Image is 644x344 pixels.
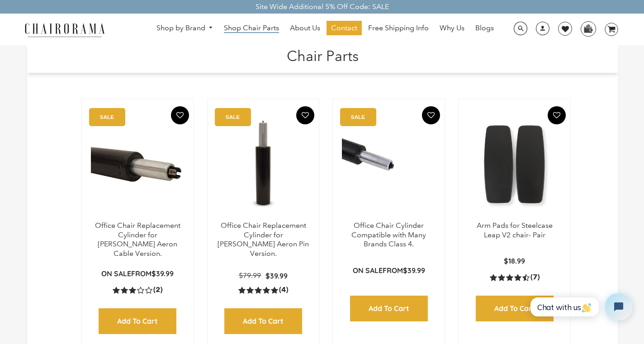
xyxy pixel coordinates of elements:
[101,269,131,278] strong: On Sale
[331,24,357,33] span: Contact
[95,221,180,258] a: Office Chair Replacement Cylinder for [PERSON_NAME] Aeron Cable Version.
[296,106,314,124] button: Add To Wishlist
[91,108,185,221] img: Office Chair Replacement Cylinder for Herman Miller Aeron Cable Version. - chairorama
[530,273,540,282] span: (7)
[476,296,554,321] input: Add to Cart
[440,24,464,33] span: Why Us
[171,106,189,124] button: Add To Wishlist
[224,24,279,33] span: Shop Chair Parts
[36,45,609,65] h1: Chair Parts
[113,285,162,295] a: 3.0 rating (2 votes)
[327,21,362,35] a: Contact
[368,24,429,33] span: Free Shipping Info
[224,308,302,334] input: Add to Cart
[475,24,494,33] span: Blogs
[353,266,383,275] strong: On Sale
[435,21,469,35] a: Why Us
[581,22,595,35] img: WhatsApp_Image_2024-07-12_at_16.23.01.webp
[468,108,561,221] a: Arm Pads for Steelcase Leap V2 chair- Pair - chairorama Arm Pads for Steelcase Leap V2 chair- Pai...
[219,21,284,35] a: Shop Chair Parts
[19,22,110,38] img: chairorama
[99,308,176,334] input: Add to Cart
[152,269,174,278] span: $39.99
[342,108,436,221] a: Office Chair Cylinder Compatible with Many Brands Class 4. - chairorama Office Chair Cylinder Com...
[217,108,310,221] a: Office Chair Replacement Cylinder for Herman Miller Aeron Pin Version. - chairorama Office Chair ...
[148,21,502,38] nav: DesktopNavigation
[265,271,288,280] span: $39.99
[238,285,288,295] a: 5.0 rating (4 votes)
[548,106,566,124] button: Add To Wishlist
[239,271,261,280] span: $79.99
[285,21,325,35] a: About Us
[226,114,240,120] text: SALE
[364,21,433,35] a: Free Shipping Info
[477,221,553,239] a: Arm Pads for Steelcase Leap V2 chair- Pair
[351,114,365,120] text: SALE
[504,256,525,265] span: $18.99
[521,286,640,328] iframe: Tidio Chat
[422,106,440,124] button: Add To Wishlist
[152,21,218,35] a: Shop by Brand
[468,108,561,221] img: Arm Pads for Steelcase Leap V2 chair- Pair - chairorama
[100,114,114,120] text: SALE
[403,266,425,275] span: $39.99
[217,108,310,221] img: Office Chair Replacement Cylinder for Herman Miller Aeron Pin Version. - chairorama
[218,221,309,258] a: Office Chair Replacement Cylinder for [PERSON_NAME] Aeron Pin Version.
[471,21,498,35] a: Blogs
[342,108,436,221] img: Office Chair Cylinder Compatible with Many Brands Class 4. - chairorama
[101,269,174,278] p: from
[153,285,162,295] span: (2)
[490,273,540,282] a: 4.4 rating (7 votes)
[91,108,185,221] a: Office Chair Replacement Cylinder for Herman Miller Aeron Cable Version. - chairorama Office Chai...
[351,221,426,249] a: Office Chair Cylinder Compatible with Many Brands Class 4.
[290,24,320,33] span: About Us
[350,296,428,321] input: Add to Cart
[353,266,425,275] p: from
[279,285,288,295] span: (4)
